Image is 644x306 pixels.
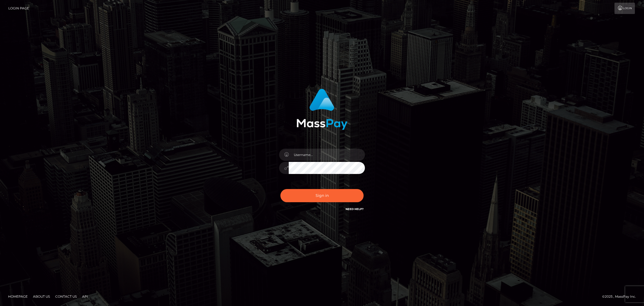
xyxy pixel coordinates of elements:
a: Login [614,3,635,14]
input: Username... [289,149,365,161]
a: Need Help? [346,207,364,211]
a: About Us [31,292,52,301]
div: © 2025 , MassPay Inc. [602,294,640,300]
a: API [80,292,90,301]
a: Login Page [8,3,29,14]
a: Contact Us [53,292,79,301]
a: Homepage [6,292,30,301]
button: Sign in [280,189,364,202]
img: MassPay Login [297,89,347,130]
